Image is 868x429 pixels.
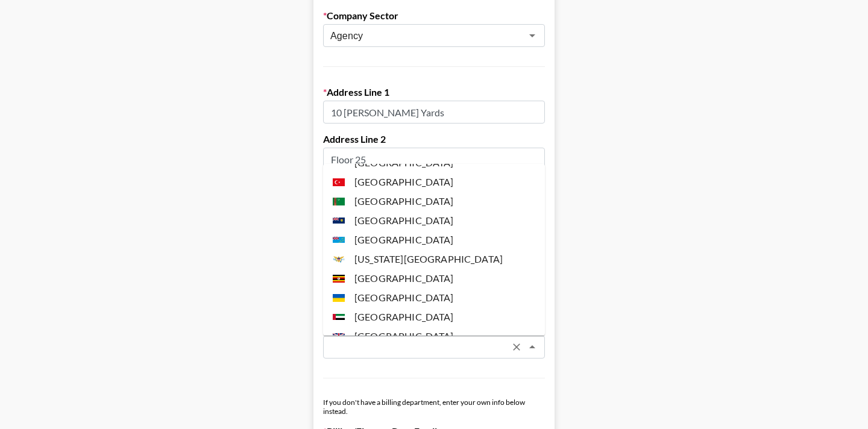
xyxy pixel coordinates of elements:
li: [US_STATE][GEOGRAPHIC_DATA] [323,249,545,269]
button: Clear [508,339,525,355]
button: Close [524,339,541,355]
div: If you don't have a billing department, enter your own info below instead. [323,398,545,416]
li: [GEOGRAPHIC_DATA] [323,211,545,230]
keeper-lock: Open Keeper Popup [489,340,504,354]
li: [GEOGRAPHIC_DATA] [323,269,545,288]
label: Address Line 2 [323,133,545,145]
label: Company Sector [323,10,545,22]
li: [GEOGRAPHIC_DATA] [323,230,545,249]
button: Open [524,27,541,44]
li: [GEOGRAPHIC_DATA] [323,307,545,327]
li: [GEOGRAPHIC_DATA] [323,327,545,346]
li: [GEOGRAPHIC_DATA] [323,288,545,307]
li: [GEOGRAPHIC_DATA] [323,192,545,211]
label: Address Line 1 [323,86,545,98]
li: [GEOGRAPHIC_DATA] [323,172,545,192]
